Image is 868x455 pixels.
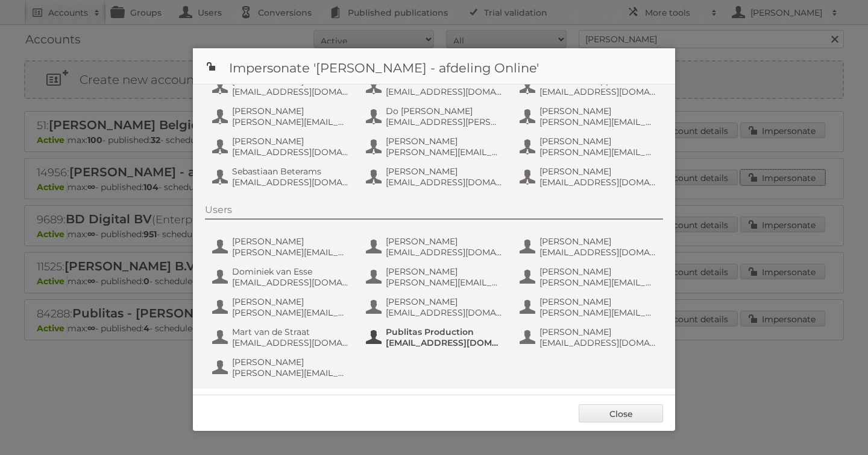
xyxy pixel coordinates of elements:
[539,106,656,116] span: [PERSON_NAME]
[386,177,503,188] span: [EMAIL_ADDRESS][DOMAIN_NAME]
[518,295,660,319] button: [PERSON_NAME] [PERSON_NAME][EMAIL_ADDRESS][DOMAIN_NAME]
[539,177,656,188] span: [EMAIL_ADDRESS][DOMAIN_NAME]
[518,135,660,159] button: [PERSON_NAME] [PERSON_NAME][EMAIL_ADDRESS][DOMAIN_NAME]
[386,147,503,157] span: [PERSON_NAME][EMAIL_ADDRESS][DOMAIN_NAME]
[518,165,660,189] button: [PERSON_NAME] [EMAIL_ADDRESS][DOMAIN_NAME]
[232,236,349,247] span: [PERSON_NAME]
[579,404,663,422] a: Close
[211,165,353,189] button: Sebastiaan Beterams [EMAIL_ADDRESS][DOMAIN_NAME]
[539,86,656,97] span: [EMAIL_ADDRESS][DOMAIN_NAME]
[386,136,503,147] span: [PERSON_NAME]
[539,247,656,258] span: [EMAIL_ADDRESS][DOMAIN_NAME]
[518,325,660,349] button: [PERSON_NAME] [EMAIL_ADDRESS][DOMAIN_NAME]
[539,147,656,157] span: [PERSON_NAME][EMAIL_ADDRESS][DOMAIN_NAME]
[518,265,660,289] button: [PERSON_NAME] [PERSON_NAME][EMAIL_ADDRESS][DOMAIN_NAME]
[539,307,656,318] span: [PERSON_NAME][EMAIL_ADDRESS][DOMAIN_NAME]
[539,326,656,337] span: [PERSON_NAME]
[539,166,656,177] span: [PERSON_NAME]
[232,266,349,277] span: Dominiek van Esse
[232,296,349,307] span: [PERSON_NAME]
[518,74,660,98] button: AH IT Online App [EMAIL_ADDRESS][DOMAIN_NAME]
[386,106,503,116] span: Do [PERSON_NAME]
[232,86,349,97] span: [EMAIL_ADDRESS][DOMAIN_NAME]
[205,204,663,220] div: Users
[211,104,353,129] button: [PERSON_NAME] [PERSON_NAME][EMAIL_ADDRESS][DOMAIN_NAME]
[232,177,349,188] span: [EMAIL_ADDRESS][DOMAIN_NAME]
[539,136,656,147] span: [PERSON_NAME]
[386,166,503,177] span: [PERSON_NAME]
[365,265,506,289] button: [PERSON_NAME] [PERSON_NAME][EMAIL_ADDRESS][DOMAIN_NAME]
[386,307,503,318] span: [EMAIL_ADDRESS][DOMAIN_NAME]
[232,166,349,177] span: Sebastiaan Beterams
[232,337,349,348] span: [EMAIL_ADDRESS][DOMAIN_NAME]
[365,325,506,349] button: Publitas Production [EMAIL_ADDRESS][DOMAIN_NAME]
[365,135,506,159] button: [PERSON_NAME] [PERSON_NAME][EMAIL_ADDRESS][DOMAIN_NAME]
[539,296,656,307] span: [PERSON_NAME]
[386,337,503,348] span: [EMAIL_ADDRESS][DOMAIN_NAME]
[193,48,675,84] h1: Impersonate '[PERSON_NAME] - afdeling Online'
[211,235,353,259] button: [PERSON_NAME] [PERSON_NAME][EMAIL_ADDRESS][DOMAIN_NAME]
[386,116,503,127] span: [EMAIL_ADDRESS][PERSON_NAME][DOMAIN_NAME]
[386,247,503,258] span: [EMAIL_ADDRESS][DOMAIN_NAME]
[386,326,503,337] span: Publitas Production
[539,116,656,127] span: [PERSON_NAME][EMAIL_ADDRESS][DOMAIN_NAME]
[211,74,353,98] button: [PERSON_NAME] [EMAIL_ADDRESS][DOMAIN_NAME]
[232,106,349,116] span: [PERSON_NAME]
[211,295,353,319] button: [PERSON_NAME] [PERSON_NAME][EMAIL_ADDRESS][DOMAIN_NAME]
[365,295,506,319] button: [PERSON_NAME] [EMAIL_ADDRESS][DOMAIN_NAME]
[365,74,506,98] button: AH IT Online [EMAIL_ADDRESS][DOMAIN_NAME]
[232,147,349,157] span: [EMAIL_ADDRESS][DOMAIN_NAME]
[539,236,656,247] span: [PERSON_NAME]
[232,277,349,288] span: [EMAIL_ADDRESS][DOMAIN_NAME]
[211,325,353,349] button: Mart van de Straat [EMAIL_ADDRESS][DOMAIN_NAME]
[539,277,656,288] span: [PERSON_NAME][EMAIL_ADDRESS][DOMAIN_NAME]
[211,265,353,289] button: Dominiek van Esse [EMAIL_ADDRESS][DOMAIN_NAME]
[365,165,506,189] button: [PERSON_NAME] [EMAIL_ADDRESS][DOMAIN_NAME]
[518,235,660,259] button: [PERSON_NAME] [EMAIL_ADDRESS][DOMAIN_NAME]
[211,355,353,380] button: [PERSON_NAME] [PERSON_NAME][EMAIL_ADDRESS][DOMAIN_NAME]
[232,367,349,378] span: [PERSON_NAME][EMAIL_ADDRESS][DOMAIN_NAME]
[518,104,660,129] button: [PERSON_NAME] [PERSON_NAME][EMAIL_ADDRESS][DOMAIN_NAME]
[386,86,503,97] span: [EMAIL_ADDRESS][DOMAIN_NAME]
[365,235,506,259] button: [PERSON_NAME] [EMAIL_ADDRESS][DOMAIN_NAME]
[232,357,349,367] span: [PERSON_NAME]
[365,104,506,129] button: Do [PERSON_NAME] [EMAIL_ADDRESS][PERSON_NAME][DOMAIN_NAME]
[539,266,656,277] span: [PERSON_NAME]
[232,136,349,147] span: [PERSON_NAME]
[386,296,503,307] span: [PERSON_NAME]
[232,116,349,127] span: [PERSON_NAME][EMAIL_ADDRESS][DOMAIN_NAME]
[386,277,503,288] span: [PERSON_NAME][EMAIL_ADDRESS][DOMAIN_NAME]
[232,307,349,318] span: [PERSON_NAME][EMAIL_ADDRESS][DOMAIN_NAME]
[386,266,503,277] span: [PERSON_NAME]
[232,247,349,258] span: [PERSON_NAME][EMAIL_ADDRESS][DOMAIN_NAME]
[386,236,503,247] span: [PERSON_NAME]
[539,337,656,348] span: [EMAIL_ADDRESS][DOMAIN_NAME]
[211,135,353,159] button: [PERSON_NAME] [EMAIL_ADDRESS][DOMAIN_NAME]
[232,326,349,337] span: Mart van de Straat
